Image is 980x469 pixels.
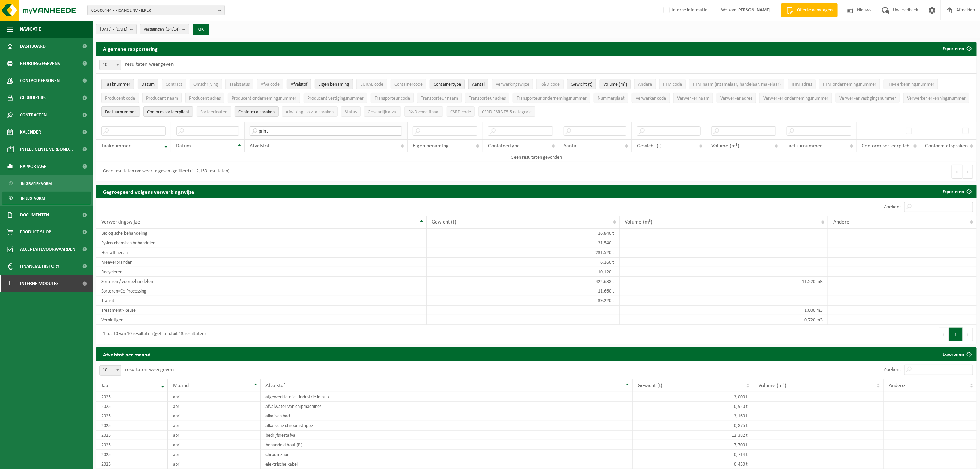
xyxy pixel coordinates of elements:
[168,440,261,450] td: april
[633,402,753,411] td: 10,920 t
[427,229,620,238] td: 16,840 t
[889,383,905,388] span: Andere
[20,72,60,89] span: Contactpersonen
[190,79,222,89] button: OmschrijvingOmschrijving: Activate to sort
[633,450,753,459] td: 0,714 t
[364,106,401,117] button: Gevaarlijk afval : Activate to sort
[96,229,427,238] td: Biologische behandeling
[887,82,934,87] span: IHM erkenningsnummer
[232,96,296,101] span: Producent ondernemingsnummer
[952,165,963,179] button: Previous
[408,110,439,115] span: R&D code finaal
[261,411,633,421] td: alkalisch bad
[469,96,506,101] span: Transporteur adres
[447,106,475,117] button: CSRD codeCSRD code: Activate to sort
[371,93,414,103] button: Transporteur codeTransporteur code: Activate to sort
[125,367,174,373] label: resultaten weergeven
[96,392,168,402] td: 2025
[430,79,465,89] button: ContainertypeContainertype: Activate to sort
[99,165,229,178] div: Geen resultaten om weer te geven (gefilterd uit 2,153 resultaten)
[2,192,91,205] a: In lijstvorm
[356,79,387,89] button: EURAL codeEURAL code: Activate to sort
[168,459,261,469] td: april
[689,79,784,89] button: IHM naam (inzamelaar, handelaar, makelaar)IHM naam (inzamelaar, handelaar, makelaar): Activate to...
[166,82,182,87] span: Contract
[833,219,849,225] span: Andere
[620,315,828,325] td: 0,720 m3
[20,55,60,72] span: Bedrijfsgegevens
[193,82,218,87] span: Omschrijving
[193,24,209,35] button: OK
[125,61,174,67] label: resultaten weergeven
[949,328,963,341] button: 1
[261,450,633,459] td: chroomzuur
[162,79,186,89] button: ContractContract: Activate to sort
[633,392,753,402] td: 3,000 t
[633,459,753,469] td: 0,450 t
[468,79,488,89] button: AantalAantal: Activate to sort
[819,79,880,89] button: IHM ondernemingsnummerIHM ondernemingsnummer: Activate to sort
[633,440,753,450] td: 7,700 t
[101,79,134,89] button: TaaknummerTaaknummer: Activate to remove sorting
[937,185,976,198] a: Exporteren
[659,79,686,89] button: IHM codeIHM code: Activate to sort
[87,5,225,15] button: 01-000444 - PICANOL NV - IEPER
[20,158,46,175] span: Rapportage
[225,79,253,89] button: TaakstatusTaakstatus: Activate to sort
[925,143,968,149] span: Conform afspraken
[884,205,901,210] label: Zoeken:
[758,383,786,388] span: Volume (m³)
[787,143,823,149] span: Factuurnummer
[633,411,753,421] td: 3,160 t
[318,82,349,87] span: Eigen benaming
[20,241,75,258] span: Acceptatievoorwaarden
[96,306,427,315] td: Treatment>Reuse
[638,383,662,388] span: Gewicht (t)
[166,27,180,32] count: (14/14)
[434,82,461,87] span: Containertype
[417,93,462,103] button: Transporteur naamTransporteur naam: Activate to sort
[20,21,41,38] span: Navigatie
[345,110,357,115] span: Status
[792,82,812,87] span: IHM adres
[91,5,215,16] span: 01-000444 - PICANOL NV - IEPER
[763,96,828,101] span: Verwerker ondernemingsnummer
[391,79,426,89] button: ContainercodeContainercode: Activate to sort
[633,431,753,440] td: 12,382 t
[620,277,828,286] td: 11,520 m3
[100,366,121,375] span: 10
[96,296,427,306] td: Transit
[638,82,652,87] span: Andere
[96,347,157,361] h2: Afvalstof per maand
[427,267,620,277] td: 10,120 t
[375,96,410,101] span: Transporteur code
[634,79,656,89] button: AndereAndere: Activate to sort
[620,306,828,315] td: 1,000 m3
[717,93,756,103] button: Verwerker adresVerwerker adres: Activate to sort
[963,165,973,179] button: Next
[839,96,896,101] span: Verwerker vestigingsnummer
[261,392,633,402] td: afgewerkte olie - industrie in bulk
[96,258,427,267] td: Meeverbranden
[20,275,59,292] span: Interne modules
[96,42,165,56] h2: Algemene rapportering
[836,93,900,103] button: Verwerker vestigingsnummerVerwerker vestigingsnummer: Activate to sort
[413,143,449,149] span: Eigen benaming
[143,106,193,117] button: Conform sorteerplicht : Activate to sort
[600,79,631,89] button: Volume (m³)Volume (m³): Activate to sort
[315,79,353,89] button: Eigen benamingEigen benaming: Activate to sort
[20,124,41,141] span: Kalender
[307,96,364,101] span: Producent vestigingsnummer
[96,411,168,421] td: 2025
[101,143,131,149] span: Taaknummer
[21,177,52,190] span: In grafiekvorm
[96,402,168,411] td: 2025
[96,185,201,198] h2: Gegroepeerd volgens verwerkingswijze
[250,143,269,149] span: Afvalstof
[884,79,938,89] button: IHM erkenningsnummerIHM erkenningsnummer: Activate to sort
[823,82,876,87] span: IHM ondernemingsnummer
[478,106,535,117] button: CSRD ESRS E5-5 categorieCSRD ESRS E5-5 categorie: Activate to sort
[96,152,977,162] td: Geen resultaten gevonden
[173,383,189,388] span: Maand
[662,5,707,15] label: Interne informatie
